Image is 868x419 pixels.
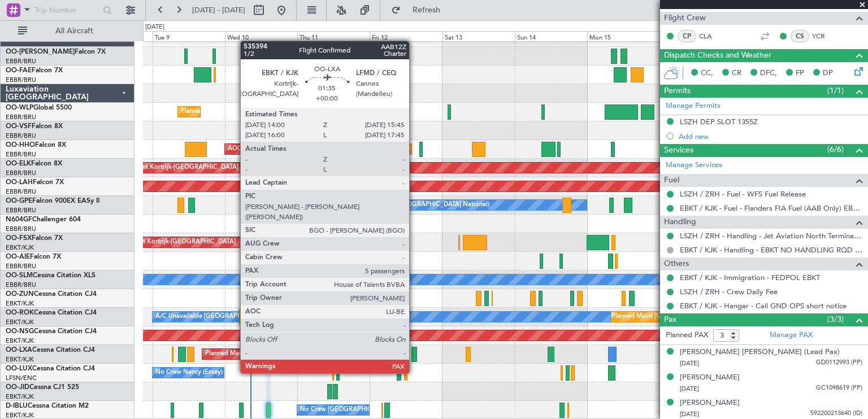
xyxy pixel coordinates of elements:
a: OO-LUXCessna Citation CJ4 [6,365,95,372]
div: Planned Maint Kortrijk-[GEOGRAPHIC_DATA] [107,159,238,176]
div: No Crew [GEOGRAPHIC_DATA] ([GEOGRAPHIC_DATA] National) [300,197,489,213]
a: EBBR/BRU [6,262,36,270]
a: EBKT / KJK - Immigration - FEDPOL EBKT [680,273,820,282]
div: Sat 13 [442,31,515,41]
div: Planned Maint Kortrijk-[GEOGRAPHIC_DATA] [104,234,236,251]
div: CS [791,30,809,42]
span: OO-LAH [6,179,33,186]
span: OO-HHO [6,142,35,149]
span: Fuel [664,174,679,187]
span: OO-SLM [6,272,33,279]
div: [PERSON_NAME] [680,372,740,383]
a: OO-LAHFalcon 7X [6,179,64,186]
span: OO-GPE [6,198,32,204]
a: OO-VSFFalcon 8X [6,123,63,130]
span: CR [732,68,741,79]
span: All Aircraft [29,27,119,35]
a: EBKT/KJK [6,318,34,326]
a: EBBR/BRU [6,132,36,140]
span: FP [796,68,804,79]
span: Dispatch Checks and Weather [664,49,771,62]
div: Fri 12 [370,31,442,41]
span: OO-[PERSON_NAME] [6,49,75,55]
a: EBBR/BRU [6,57,36,66]
span: OO-LXA [6,347,32,353]
a: OO-ZUNCessna Citation CJ4 [6,291,97,298]
a: EBKT / KJK - Handling - EBKT NO HANDLING RQD FOR CJ [680,245,862,255]
span: Flight Crew [664,12,706,25]
a: OO-SLMCessna Citation XLS [6,272,96,279]
button: Refresh [386,1,454,19]
div: Planned Maint [GEOGRAPHIC_DATA] ([GEOGRAPHIC_DATA] National) [205,346,410,363]
span: [DATE] [680,385,699,393]
a: OO-FSXFalcon 7X [6,235,63,242]
div: Wed 10 [225,31,297,41]
span: DFC, [760,68,777,79]
span: 592200213640 (ID) [810,409,862,418]
span: OO-NSG [6,328,34,335]
span: OO-FSX [6,235,32,242]
a: Manage PAX [770,330,813,341]
a: YCR [812,31,837,41]
a: EBKT/KJK [6,243,34,252]
a: EBBR/BRU [6,281,36,289]
div: Planned Maint Liege [181,103,240,120]
div: AOG Maint [US_STATE] ([GEOGRAPHIC_DATA]) [228,141,364,158]
div: Planned Maint [GEOGRAPHIC_DATA] ([GEOGRAPHIC_DATA]) [611,308,789,325]
span: N604GF [6,216,32,223]
a: LFSN/ENC [6,374,37,382]
button: All Aircraft [12,22,123,40]
a: EBKT / KJK - Hangar - Call GND OPS short notice [680,301,847,311]
a: OO-AIEFalcon 7X [6,254,61,260]
a: EBKT/KJK [6,392,34,401]
span: D-IBLU [6,403,28,409]
span: Handling [664,216,696,229]
div: No Crew Nancy (Essey) [155,364,223,381]
a: EBBR/BRU [6,76,36,84]
label: Planned PAX [666,330,708,341]
a: EBKT/KJK [6,337,34,345]
a: EBKT / KJK - Fuel - Flanders FIA Fuel (AAB Only) EBKT / KJK [680,203,862,213]
a: LSZH / ZRH - Handling - Jet Aviation North Terminal LSZH / ZRH [680,231,862,241]
div: CP [678,30,696,42]
span: GC1098619 (PP) [816,383,862,393]
a: OO-ROKCessna Citation CJ4 [6,309,97,316]
a: LSZH / ZRH - Fuel - WFS Fuel Release [680,189,806,199]
a: D-IBLUCessna Citation M2 [6,403,89,409]
span: (3/3) [827,313,844,325]
a: EBKT/KJK [6,299,34,308]
span: OO-LUX [6,365,32,372]
span: (1/1) [827,85,844,97]
span: [DATE] - [DATE] [192,5,245,15]
a: OO-FAEFalcon 7X [6,67,63,74]
span: OO-WLP [6,104,33,111]
span: Pax [664,313,676,326]
span: DP [823,68,833,79]
div: Mon 15 [587,31,659,41]
a: EBBR/BRU [6,225,36,233]
div: Sun 14 [515,31,587,41]
a: OO-[PERSON_NAME]Falcon 7X [6,49,106,55]
div: Planned Maint Geneva (Cointrin) [324,141,418,158]
span: [DATE] [680,410,699,418]
span: Permits [664,85,691,98]
a: EBBR/BRU [6,113,36,121]
div: No Crew [GEOGRAPHIC_DATA] ([GEOGRAPHIC_DATA] National) [300,401,489,418]
a: EBBR/BRU [6,169,36,177]
span: OO-JID [6,384,29,391]
span: Refresh [403,6,450,14]
div: A/C Unavailable [GEOGRAPHIC_DATA] ([GEOGRAPHIC_DATA] National) [155,308,366,325]
a: Manage Permits [666,101,721,112]
span: OO-ELK [6,160,31,167]
a: LSZH / ZRH - Crew Daily Fee [680,287,778,296]
a: OO-GPEFalcon 900EX EASy II [6,198,99,204]
span: CC, [701,68,713,79]
a: EBBR/BRU [6,187,36,196]
span: GD0112993 (PP) [816,358,862,368]
span: OO-ROK [6,309,34,316]
a: N604GFChallenger 604 [6,216,81,223]
a: CLA [699,31,724,41]
div: LSZH DEP SLOT 1355Z [680,117,758,126]
a: EBKT/KJK [6,355,34,364]
a: OO-NSGCessna Citation CJ4 [6,328,97,335]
